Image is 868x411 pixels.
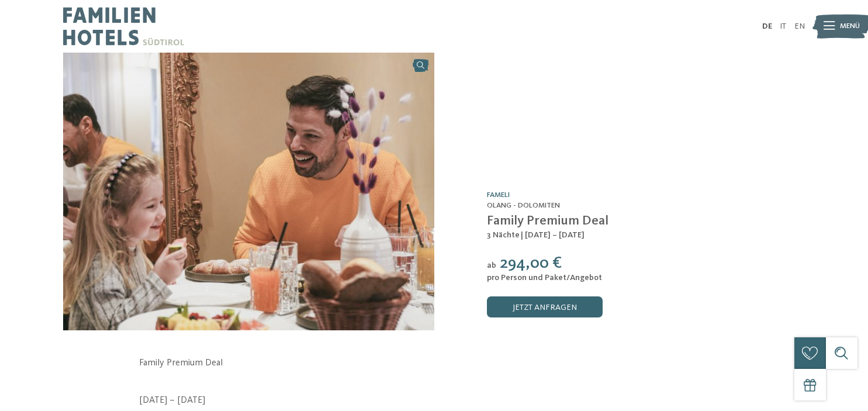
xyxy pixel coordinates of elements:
a: IT [780,22,786,30]
p: Family Premium Deal [139,357,729,370]
span: 3 Nächte [487,231,520,239]
img: Family Premium Deal [63,53,434,330]
span: Family Premium Deal [487,215,608,227]
a: jetzt anfragen [487,296,603,317]
span: | [DATE] – [DATE] [521,231,585,239]
span: Olang - Dolomiten [487,202,560,209]
p: [DATE] – [DATE] [139,394,729,407]
span: Menü [840,21,860,32]
span: 294,00 € [500,255,562,271]
a: DE [762,22,772,30]
span: ab [487,261,496,270]
a: Fameli [487,191,510,199]
a: EN [794,22,805,30]
span: pro Person und Paket/Angebot [487,274,602,282]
